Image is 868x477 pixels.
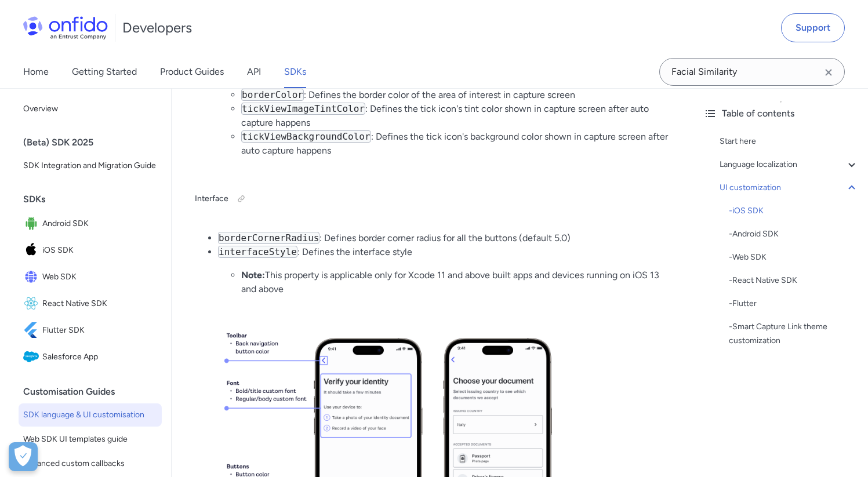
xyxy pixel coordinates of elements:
span: Advanced custom callbacks [23,457,157,471]
button: Open Preferences [9,442,38,471]
div: - Smart Capture Link theme customization [729,320,859,348]
a: Support [781,13,845,42]
svg: Clear search field button [822,65,836,79]
a: IconWeb SDKWeb SDK [19,264,162,290]
img: IconAndroid SDK [23,216,42,232]
a: -Web SDK [729,250,859,264]
li: : Defines the border color of the area of interest in capture screen [241,88,671,102]
a: Overview [19,97,162,121]
a: SDKs [284,56,306,88]
code: borderCornerRadius [218,232,319,244]
a: API [247,56,261,88]
a: Advanced custom callbacks [19,452,162,475]
a: IconiOS SDKiOS SDK [19,238,162,263]
li: : Defines the interface style [218,245,671,296]
div: - React Native SDK [729,274,859,287]
a: IconAndroid SDKAndroid SDK [19,211,162,236]
li: : Defines border corner radius for all the buttons (default 5.0) [218,231,671,245]
a: Language localization [720,158,859,172]
img: IconSalesforce App [23,349,42,365]
div: - Android SDK [729,227,859,241]
a: Home [23,56,49,88]
div: Cookie Preferences [9,442,38,471]
span: Salesforce App [42,349,157,365]
div: (Beta) SDK 2025 [23,131,166,154]
div: - iOS SDK [729,204,859,218]
a: UI customization [720,181,859,195]
span: iOS SDK [42,242,157,258]
code: borderColor [241,89,304,101]
span: Flutter SDK [42,322,157,338]
span: Android SDK [42,216,157,232]
a: SDK Integration and Migration Guide [19,154,162,177]
a: SDK language & UI customisation [19,403,162,427]
h5: Interface [195,190,671,208]
a: IconReact Native SDKReact Native SDK [19,291,162,316]
code: tickViewImageTintColor [241,103,365,115]
img: Onfido Logo [23,16,108,39]
span: Overview [23,102,157,116]
img: IconiOS SDK [23,242,42,258]
span: Web SDK UI templates guide [23,432,157,446]
a: Web SDK UI templates guide [19,428,162,451]
li: : Defines the tick icon's background color shown in capture screen after auto capture happens [241,130,671,158]
div: Table of contents [703,107,859,121]
img: IconFlutter SDK [23,322,42,338]
strong: Note: [241,270,265,281]
a: IconSalesforce AppSalesforce App [19,344,162,370]
div: - Web SDK [729,250,859,264]
div: Customisation Guides [23,380,166,403]
a: IconFlutter SDKFlutter SDK [19,318,162,343]
a: Getting Started [72,56,137,88]
li: : Defines the color values for the capture screen success auto capture state [218,65,671,158]
img: IconWeb SDK [23,269,42,285]
a: Product Guides [160,56,224,88]
div: - Flutter [729,297,859,311]
li: This property is applicable only for Xcode 11 and above built apps and devices running on iOS 13 ... [241,268,671,296]
li: : Defines the tick icon's tint color shown in capture screen after auto capture happens [241,102,671,130]
a: Start here [720,134,859,148]
a: -Flutter [729,297,859,311]
span: Web SDK [42,269,157,285]
a: -React Native SDK [729,274,859,287]
a: -Android SDK [729,227,859,241]
input: Onfido search input field [659,58,845,86]
span: SDK language & UI customisation [23,408,157,422]
span: React Native SDK [42,296,157,312]
a: -iOS SDK [729,204,859,218]
code: tickViewBackgroundColor [241,130,371,143]
code: interfaceStyle [218,246,297,258]
a: -Smart Capture Link theme customization [729,320,859,348]
h1: Developers [122,19,192,37]
span: SDK Integration and Migration Guide [23,159,157,173]
div: SDKs [23,188,166,211]
img: IconReact Native SDK [23,296,42,312]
